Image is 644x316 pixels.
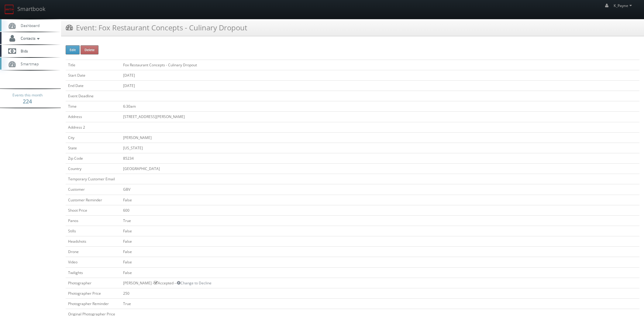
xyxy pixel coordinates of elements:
[121,112,639,122] td: [STREET_ADDRESS][PERSON_NAME]
[66,80,121,91] td: End Date
[121,101,639,112] td: 6:30am
[66,112,121,122] td: Address
[66,22,247,33] h3: Event: Fox Restaurant Concepts - Culinary Dropout
[121,247,639,257] td: False
[121,257,639,267] td: False
[121,278,639,288] td: [PERSON_NAME] - Accepted --
[66,184,121,195] td: Customer
[66,298,121,309] td: Photographer Reminder
[66,70,121,80] td: Start Date
[121,267,639,278] td: False
[66,195,121,205] td: Customer Reminder
[121,132,639,143] td: [PERSON_NAME]
[18,36,41,41] span: Contacts
[66,122,121,132] td: Address 2
[66,205,121,215] td: Shoot Price
[66,143,121,153] td: State
[121,184,639,195] td: GBV
[18,48,28,54] span: Bids
[121,80,639,91] td: [DATE]
[66,226,121,236] td: Stills
[66,247,121,257] td: Drone
[66,267,121,278] td: Twilights
[18,23,40,28] span: Dashboard
[66,101,121,112] td: Time
[66,257,121,267] td: Video
[81,45,98,54] button: Delete
[66,215,121,226] td: Panos
[121,215,639,226] td: True
[66,91,121,101] td: Event Deadline
[121,195,639,205] td: False
[66,164,121,174] td: Country
[121,60,639,70] td: Fox Restaurant Concepts - Culinary Dropout
[614,3,634,8] span: K_Payne
[121,153,639,163] td: 85234
[121,288,639,298] td: 250
[18,61,39,66] span: Smartmap
[12,92,43,98] span: Events this month
[121,70,639,80] td: [DATE]
[121,143,639,153] td: [US_STATE]
[66,153,121,163] td: Zip Code
[121,298,639,309] td: True
[23,98,32,105] strong: 224
[5,5,14,14] img: smartbook-logo.png
[121,236,639,247] td: False
[66,174,121,184] td: Temporary Customer Email
[66,278,121,288] td: Photographer
[66,45,80,54] button: Edit
[121,205,639,215] td: 600
[121,226,639,236] td: False
[66,236,121,247] td: Headshots
[177,280,212,286] a: Change to Decline
[66,132,121,143] td: City
[66,288,121,298] td: Photographer Price
[121,164,639,174] td: [GEOGRAPHIC_DATA]
[66,60,121,70] td: Title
